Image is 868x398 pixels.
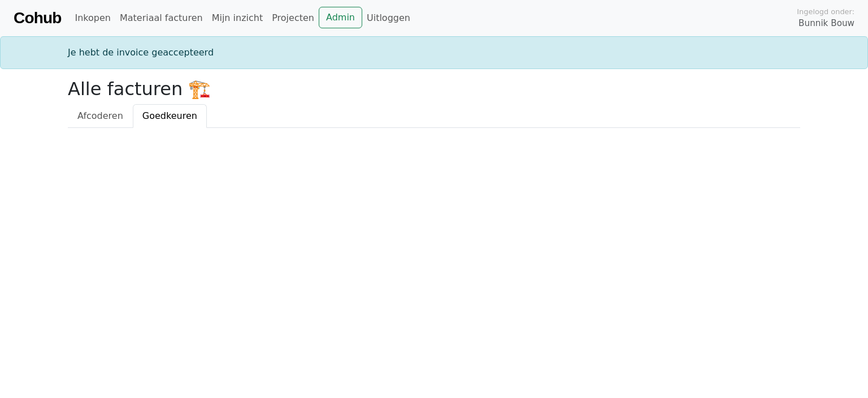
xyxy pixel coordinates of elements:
a: Admin [319,7,362,28]
a: Materiaal facturen [115,7,207,29]
h2: Alle facturen 🏗️ [68,78,800,100]
a: Afcoderen [68,104,133,128]
a: Mijn inzicht [207,7,268,29]
a: Cohub [14,5,61,32]
a: Inkopen [70,7,115,29]
span: Afcoderen [77,110,123,121]
a: Goedkeuren [133,104,207,128]
div: Je hebt de invoice geaccepteerd [61,46,807,59]
a: Uitloggen [362,7,415,29]
span: Goedkeuren [142,110,197,121]
a: Projecten [267,7,319,29]
span: Bunnik Bouw [798,17,854,30]
span: Ingelogd onder: [797,6,854,17]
